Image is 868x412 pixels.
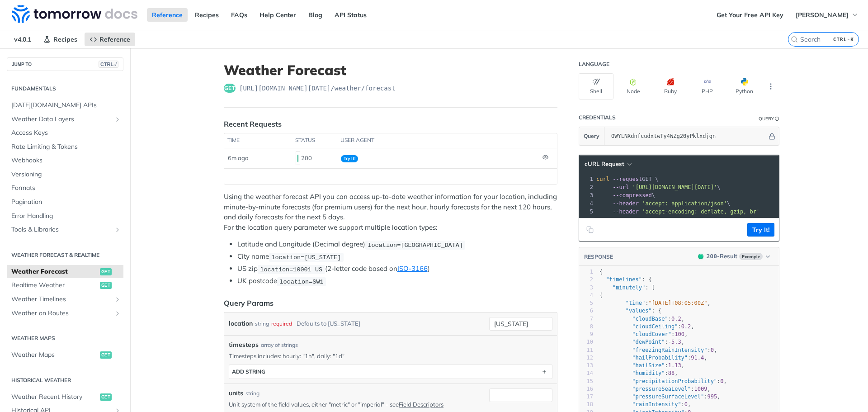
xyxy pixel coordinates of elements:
span: "[DATE]T08:05:00Z" [648,300,707,306]
svg: More ellipsis [767,82,775,90]
a: Reference [147,8,188,22]
span: : , [599,393,720,400]
span: "pressureSurfaceLevel" [632,393,704,400]
a: Webhooks [7,154,123,167]
button: 200200-ResultExample [693,252,774,261]
span: : { [599,276,652,283]
span: location=10001 US [260,266,322,273]
button: [PERSON_NAME] [791,8,863,22]
button: Show subpages for Weather Timelines [114,296,121,303]
span: "cloudCover" [632,331,671,337]
div: 8 [579,323,593,331]
span: --header [613,208,639,215]
h2: Historical Weather [7,376,123,384]
a: Reference [85,33,135,46]
a: Pagination [7,195,123,209]
span: Query [584,132,599,140]
button: Hide [767,132,777,141]
li: US zip (2-letter code based on ) [237,264,557,274]
div: Query [759,115,774,122]
div: 9 [579,331,593,338]
span: --header [613,200,639,207]
span: "rainIntensity" [632,401,681,407]
span: 0.2 [671,316,681,322]
a: Tools & LibrariesShow subpages for Tools & Libraries [7,223,123,237]
span: 5.3 [671,339,681,345]
th: time [224,133,292,148]
span: 1009 [694,386,708,392]
span: : , [599,300,711,306]
div: 3 [579,191,594,199]
span: CTRL-/ [99,61,118,68]
span: 1.13 [668,362,681,369]
button: Ruby [653,73,688,99]
p: Using the weather forecast API you can access up-to-date weather information for your location, i... [224,192,557,232]
span: "hailProbability" [632,355,688,361]
span: v4.0.1 [9,33,36,46]
div: 16 [579,385,593,393]
span: location=[US_STATE] [271,254,341,260]
span: : , [599,355,708,361]
span: Access Keys [11,128,121,137]
a: Weather on RoutesShow subpages for Weather on Routes [7,307,123,320]
button: Show subpages for Weather on Routes [114,310,121,317]
span: { [599,292,603,298]
span: 100 [675,331,684,337]
a: Versioning [7,168,123,181]
span: "minutely" [613,284,645,291]
div: required [271,317,292,330]
p: Unit system of the field values, either "metric" or "imperial" - see [229,400,486,408]
div: string [255,317,269,330]
span: GET \ [596,176,658,182]
span: Realtime Weather [11,281,98,290]
span: Rate Limiting & Tokens [11,142,121,152]
span: - [668,339,671,345]
div: Language [579,61,609,68]
div: 5 [579,299,593,307]
a: ISO-3166 [397,264,428,273]
span: 0 [711,347,714,353]
a: API Status [330,8,372,22]
span: --request [613,176,642,182]
th: status [292,133,337,148]
a: Weather Forecastget [7,265,123,279]
img: Tomorrow.io Weather API Docs [12,5,137,23]
div: array of strings [261,341,298,349]
div: 11 [579,346,593,354]
div: Recent Requests [224,118,282,129]
span: : , [599,378,727,384]
button: ADD string [229,365,552,379]
li: City name [237,251,557,262]
span: --compressed [613,192,652,199]
span: : , [599,401,691,407]
span: get [100,282,112,289]
div: 7 [579,315,593,323]
span: 0 [684,401,688,407]
span: : , [599,362,684,369]
span: get [100,393,112,401]
div: 5 [579,208,594,216]
span: "cloudCeiling" [632,323,678,330]
span: --url [613,184,629,190]
span: Error Handling [11,212,121,221]
span: "precipitationProbability" [632,378,717,384]
h2: Weather Forecast & realtime [7,251,123,259]
span: : , [599,370,678,376]
a: FAQs [226,8,252,22]
span: : , [599,323,694,330]
div: 1 [579,268,593,276]
div: QueryInformation [759,115,779,122]
div: 4 [579,292,593,299]
a: Help Center [255,8,301,22]
div: 18 [579,401,593,408]
span: get [100,351,112,359]
span: [PERSON_NAME] [796,11,849,19]
span: "humidity" [632,370,665,376]
span: Reference [99,35,130,43]
div: 3 [579,284,593,292]
span: "values" [626,308,652,314]
div: 13 [579,362,593,369]
span: Webhooks [11,156,121,165]
button: PHP [690,73,725,99]
h2: Weather Maps [7,334,123,342]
